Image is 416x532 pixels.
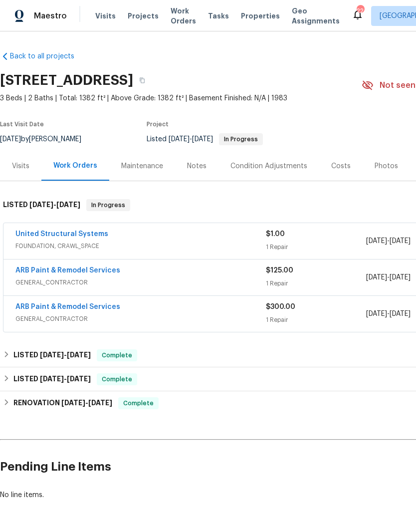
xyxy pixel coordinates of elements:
span: [DATE] [40,375,64,382]
span: [DATE] [56,201,80,208]
span: - [169,136,213,143]
span: [DATE] [192,136,213,143]
span: - [366,309,411,319]
span: [DATE] [67,375,91,382]
h6: LISTED [13,373,91,385]
span: FOUNDATION, CRAWL_SPACE [15,241,266,251]
span: Project [147,121,169,127]
div: 1 Repair [266,315,366,325]
h6: LISTED [3,199,80,211]
span: [DATE] [67,351,91,358]
span: [DATE] [366,238,387,245]
span: Work Orders [171,6,196,26]
span: - [366,272,411,282]
span: [DATE] [61,399,85,406]
div: 1 Repair [266,242,366,252]
div: Photos [375,161,398,171]
span: Tasks [208,12,229,19]
span: [DATE] [390,238,411,245]
div: 1 Repair [266,278,366,288]
span: Projects [128,11,159,21]
span: $125.00 [266,267,293,274]
span: - [40,351,91,358]
span: [DATE] [169,136,190,143]
span: [DATE] [29,201,53,208]
span: $1.00 [266,231,285,238]
span: - [61,399,112,406]
div: Visits [12,161,29,171]
div: 22 [357,6,364,16]
span: [DATE] [366,274,387,281]
span: Complete [98,350,136,360]
span: [DATE] [366,310,387,317]
span: Complete [119,398,158,408]
span: Visits [95,11,116,21]
div: Maintenance [121,161,163,171]
span: Maestro [34,11,67,21]
span: Geo Assignments [292,6,340,26]
span: - [29,201,80,208]
div: Condition Adjustments [230,161,307,171]
span: Listed [147,136,263,143]
h6: RENOVATION [13,397,112,409]
span: [DATE] [88,399,112,406]
div: Costs [331,161,351,171]
span: [DATE] [40,351,64,358]
a: ARB Paint & Remodel Services [15,303,120,310]
span: [DATE] [390,274,411,281]
span: In Progress [220,136,262,142]
button: Copy Address [133,71,151,89]
span: [DATE] [390,310,411,317]
span: Complete [98,374,136,384]
span: - [366,236,411,246]
span: $300.00 [266,303,295,310]
span: GENERAL_CONTRACTOR [15,277,266,287]
a: United Structural Systems [15,231,108,238]
span: Properties [241,11,280,21]
span: In Progress [87,200,129,210]
a: ARB Paint & Remodel Services [15,267,120,274]
div: Work Orders [53,161,97,171]
span: GENERAL_CONTRACTOR [15,314,266,324]
span: - [40,375,91,382]
h6: LISTED [13,349,91,361]
div: Notes [187,161,207,171]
